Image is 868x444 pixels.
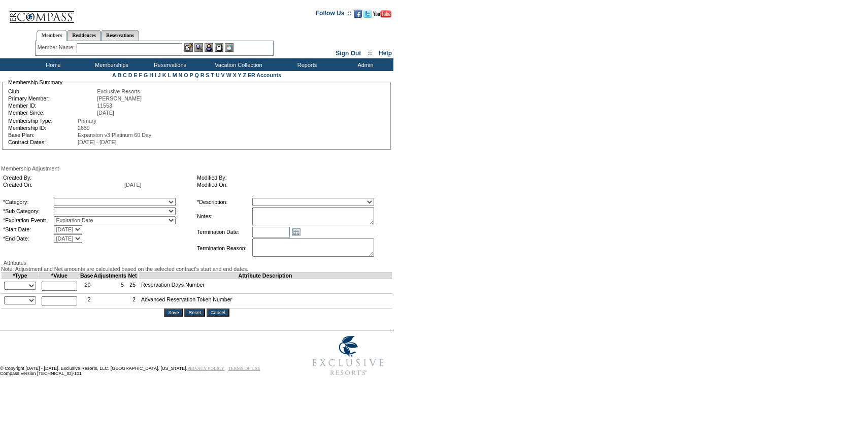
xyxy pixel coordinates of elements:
[243,72,246,78] a: Z
[354,10,362,18] img: Become our fan on Facebook
[184,43,193,52] img: b_edit.gif
[184,309,205,317] input: Reset
[207,309,229,317] input: Cancel
[8,88,96,94] td: Club:
[354,13,362,19] a: Become our fan on Facebook
[78,125,90,131] span: 2659
[225,43,233,52] img: b_calculator.gif
[226,72,231,78] a: W
[78,139,117,145] span: [DATE] - [DATE]
[1,165,392,172] div: Membership Adjustment
[368,50,372,57] span: ::
[67,30,101,41] a: Residences
[123,72,127,78] a: C
[81,58,140,71] td: Memberships
[128,72,132,78] a: D
[3,175,123,181] td: Created By:
[197,207,251,225] td: Notes:
[238,72,242,78] a: Y
[179,72,183,78] a: N
[198,58,277,71] td: Vacation Collection
[8,95,96,101] td: Primary Member:
[215,43,223,52] img: Reservations
[379,50,392,57] a: Help
[248,72,281,78] a: ER Accounts
[78,118,96,124] span: Primary
[80,272,93,279] td: Base
[97,88,140,94] span: Exclusive Resorts
[187,366,224,371] a: PRIVACY POLICY
[221,72,225,78] a: V
[23,58,81,71] td: Home
[9,3,75,23] img: Compass Home
[3,207,53,215] td: *Sub Category:
[8,125,77,131] td: Membership ID:
[233,72,237,78] a: X
[101,30,139,41] a: Reservations
[316,9,352,21] td: Follow Us ::
[3,234,53,243] td: *End Date:
[206,72,209,78] a: S
[8,139,77,145] td: Contract Dates:
[117,72,121,78] a: B
[336,50,361,57] a: Sign Out
[37,30,68,41] a: Members
[139,72,142,78] a: F
[1,260,392,266] div: Attributes
[93,272,127,279] td: Adjustments
[7,79,63,85] legend: Membership Summary
[8,132,77,138] td: Base Plan:
[197,238,251,258] td: Termination Reason:
[363,13,372,19] a: Follow us on Twitter
[228,366,260,371] a: TERMS OF USE
[158,72,161,78] a: J
[140,58,198,71] td: Reservations
[303,330,393,381] img: Exclusive Resorts
[127,272,139,279] td: Net
[124,182,142,188] span: [DATE]
[3,182,123,188] td: Created On:
[373,13,391,19] a: Subscribe to our YouTube Channel
[211,72,214,78] a: T
[363,10,372,18] img: Follow us on Twitter
[133,72,137,78] a: E
[335,58,393,71] td: Admin
[216,72,220,78] a: U
[38,43,77,52] div: Member Name:
[197,182,387,188] td: Modified On:
[8,103,96,109] td: Member ID:
[93,279,127,294] td: 5
[3,225,53,233] td: *Start Date:
[190,72,193,78] a: P
[201,72,205,78] a: R
[205,43,213,52] img: Impersonate
[97,103,112,109] span: 11553
[8,110,96,116] td: Member Since:
[194,72,198,78] a: Q
[197,226,251,237] td: Termination Date:
[80,294,93,309] td: 2
[127,279,139,294] td: 25
[97,95,142,101] span: [PERSON_NAME]
[168,72,171,78] a: L
[3,216,53,224] td: *Expiration Event:
[149,72,153,78] a: H
[184,72,188,78] a: O
[1,266,392,272] div: Note: Adjustment and Net amounts are calculated based on the selected contract's start and end da...
[39,272,80,279] td: *Value
[3,198,53,206] td: *Category:
[8,118,77,124] td: Membership Type:
[197,198,251,206] td: *Description:
[138,272,392,279] td: Attribute Description
[112,72,116,78] a: A
[155,72,156,78] a: I
[80,279,93,294] td: 20
[138,294,392,309] td: Advanced Reservation Token Number
[277,58,335,71] td: Reports
[373,10,391,18] img: Subscribe to our YouTube Channel
[144,72,148,78] a: G
[78,132,151,138] span: Expansion v3 Platinum 60 Day
[194,43,203,52] img: View
[173,72,177,78] a: M
[2,272,39,279] td: *Type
